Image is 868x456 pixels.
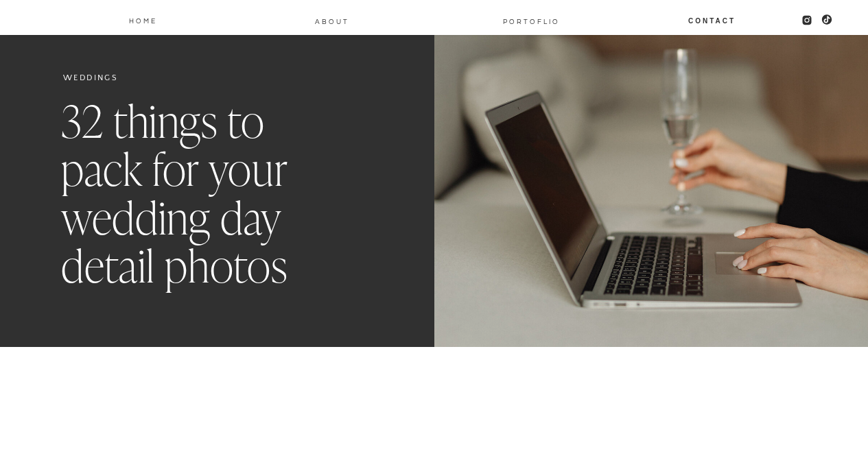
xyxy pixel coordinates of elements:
a: PORTOFLIO [497,15,565,26]
a: Contact [688,14,737,25]
a: Weddings [63,73,118,82]
h1: 32 things to pack for your wedding day detail photos [61,99,351,292]
a: Home [128,14,159,25]
a: About [314,15,350,26]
